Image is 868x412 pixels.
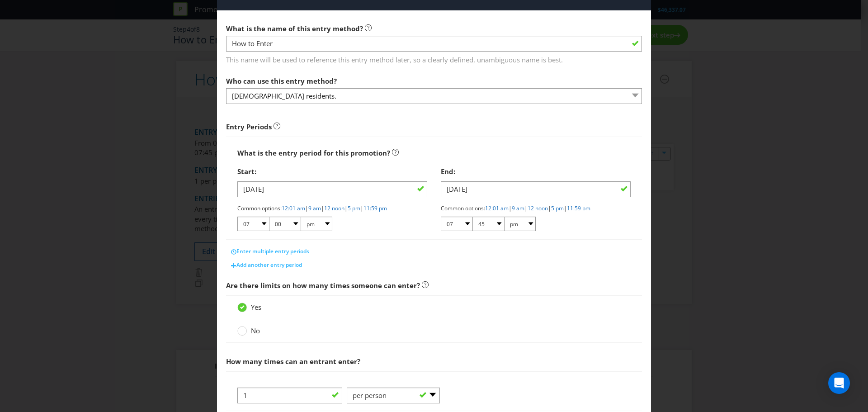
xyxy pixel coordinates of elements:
span: What is the name of this entry method? [226,24,363,33]
span: | [360,204,363,212]
a: 5 pm [551,204,564,212]
span: Yes [251,303,261,312]
button: Add another entry period [226,258,307,272]
span: | [564,204,567,212]
span: | [321,204,324,212]
input: DD/MM/YY [441,181,631,197]
span: What is the entry period for this promotion? [237,148,390,157]
a: 12:01 am [485,204,509,212]
a: 11:59 pm [363,204,387,212]
span: | [305,204,308,212]
a: 11:59 pm [567,204,590,212]
div: Open Intercom Messenger [828,372,850,394]
input: DD/MM/YY [237,181,427,197]
button: Enter multiple entry periods [226,245,314,258]
a: 12:01 am [282,204,305,212]
a: 9 am [308,204,321,212]
div: End: [441,162,631,181]
span: | [548,204,551,212]
span: How many times can an entrant enter? [226,357,360,366]
span: This name will be used to reference this entry method later, so a clearly defined, unambiguous na... [226,52,642,65]
strong: Entry Periods [226,122,272,131]
span: No [251,326,260,335]
span: Who can use this entry method? [226,76,337,85]
span: | [524,204,528,212]
a: 12 noon [528,204,548,212]
span: Add another entry period [236,261,302,269]
span: | [344,204,348,212]
span: Common options: [237,204,282,212]
span: Common options: [441,204,485,212]
span: Are there limits on how many times someone can enter? [226,281,420,290]
span: Enter multiple entry periods [236,247,309,255]
a: 5 pm [348,204,360,212]
span: | [509,204,512,212]
a: 12 noon [324,204,344,212]
a: 9 am [512,204,524,212]
div: Start: [237,162,427,181]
